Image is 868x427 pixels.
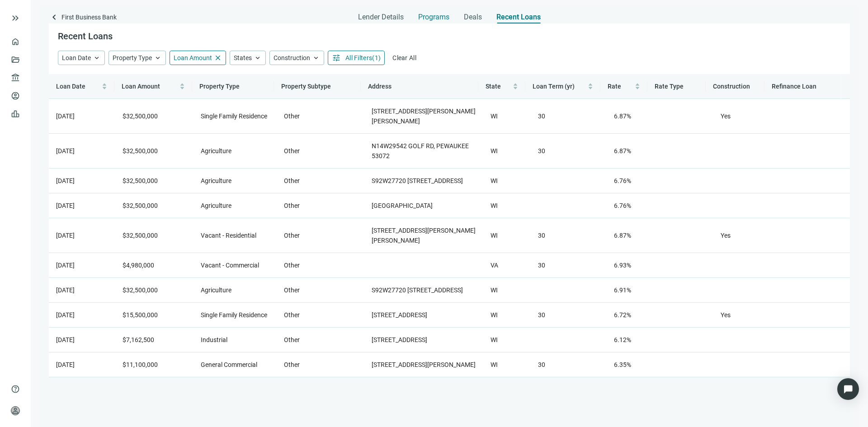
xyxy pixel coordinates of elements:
span: Agriculture [201,147,231,155]
span: Vacant - Commercial [201,262,259,269]
td: S92W27720 [STREET_ADDRESS] [364,169,483,193]
span: 6.87% [614,113,631,120]
span: 6.87% [614,232,631,239]
span: WI [491,336,498,343]
span: WI [491,361,498,368]
span: 6.12% [614,336,631,343]
span: WI [491,177,498,184]
span: $32,500,000 [123,202,158,209]
td: [STREET_ADDRESS] [364,328,483,352]
span: Loan Amount [174,54,212,61]
button: Clear All [388,51,420,65]
span: First Business Bank [61,12,117,24]
span: $32,500,000 [123,286,158,294]
span: [DATE] [56,147,75,155]
button: tuneAll Filters(1) [328,51,385,65]
span: Other [284,202,300,209]
span: Agriculture [201,286,231,294]
span: 30 [538,262,545,269]
span: Yes [721,232,731,239]
span: Vacant - Residential [201,232,256,239]
span: Construction [274,54,310,61]
span: Industrial [201,336,227,343]
span: person [11,406,20,415]
span: Property Type [199,83,240,90]
span: [DATE] [56,262,75,269]
span: Agriculture [201,177,231,184]
a: keyboard_arrow_left [49,12,60,24]
span: Property Type [113,54,152,61]
span: Other [284,113,300,120]
span: 30 [538,113,545,120]
span: help [11,385,20,394]
span: [DATE] [56,202,75,209]
span: Single Family Residence [201,311,267,319]
span: [DATE] [56,311,75,319]
span: [DATE] [56,336,75,343]
td: S92W27720 [STREET_ADDRESS] [364,278,483,303]
span: 6.72% [614,311,631,319]
span: [DATE] [56,113,75,120]
span: $15,500,000 [123,311,158,319]
span: $11,100,000 [123,361,158,368]
td: [STREET_ADDRESS][PERSON_NAME][PERSON_NAME] [364,218,483,253]
span: WI [491,202,498,209]
span: 30 [538,311,545,319]
span: Yes [721,311,731,319]
span: Clear All [392,54,416,61]
span: keyboard_arrow_up [93,54,101,62]
span: WI [491,311,498,319]
span: tune [332,53,341,62]
span: Agriculture [201,202,231,209]
span: 6.93% [614,262,631,269]
span: [DATE] [56,177,75,184]
span: Other [284,286,300,294]
span: Other [284,262,300,269]
span: Programs [418,13,449,22]
span: Address [368,83,392,90]
span: 30 [538,361,545,368]
span: 6.76% [614,202,631,209]
span: [DATE] [56,286,75,294]
button: keyboard_double_arrow_right [10,13,21,23]
td: [STREET_ADDRESS][PERSON_NAME][PERSON_NAME] [364,99,483,134]
span: Other [284,147,300,155]
span: Other [284,361,300,368]
span: Loan Date [56,83,85,90]
span: Other [284,311,300,319]
span: VA [491,262,498,269]
span: [DATE] [56,232,75,239]
span: Rate Type [655,83,684,90]
span: $32,500,000 [123,232,158,239]
span: $32,500,000 [123,177,158,184]
span: account_balance [11,73,17,82]
span: Loan Term (yr) [533,83,575,90]
span: 6.35% [614,361,631,368]
span: All Filters [345,54,372,61]
span: Other [284,177,300,184]
span: Recent Loans [58,31,113,42]
span: Yes [721,113,731,120]
span: Recent Loans [496,13,541,22]
span: $4,980,000 [123,262,154,269]
span: $7,162,500 [123,336,154,343]
span: close [214,54,222,62]
span: Loan Date [62,54,91,61]
span: Deals [464,13,482,22]
td: [STREET_ADDRESS] [364,303,483,328]
span: Other [284,232,300,239]
td: [GEOGRAPHIC_DATA] [364,193,483,218]
span: Lender Details [358,13,404,22]
span: 6.91% [614,286,631,294]
span: ( 1 ) [372,54,381,61]
span: 30 [538,147,545,155]
span: keyboard_arrow_left [49,12,60,23]
span: keyboard_arrow_up [254,54,262,62]
span: WI [491,286,498,294]
span: Single Family Residence [201,113,267,120]
span: WI [491,113,498,120]
span: Property Subtype [281,83,331,90]
span: Refinance Loan [772,83,816,90]
span: WI [491,232,498,239]
td: N14W29542 GOLF RD, PEWAUKEE 53072 [364,134,483,169]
